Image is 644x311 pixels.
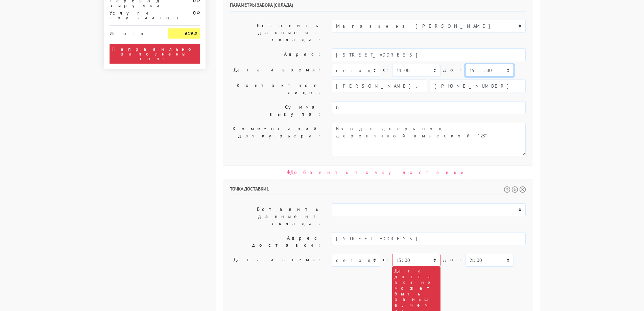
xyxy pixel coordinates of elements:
[225,64,327,77] label: Дата и время:
[225,101,327,120] label: Сумма выкупа:
[225,203,327,229] label: Вставить данные из склада:
[230,186,526,195] h6: Точка доставки
[430,80,526,92] input: Телефон
[332,123,526,156] textarea: Вход в дверь под деревянной вывеской "28"
[443,254,462,266] label: до:
[110,28,158,36] div: Итого
[225,20,327,46] label: Вставить данные из склада:
[266,186,269,192] span: 1
[383,254,389,266] label: c:
[225,123,327,156] label: Комментарий для курьера:
[104,10,163,20] div: Услуги грузчиков
[225,80,327,98] label: Контактное лицо:
[383,64,389,76] label: c:
[110,44,200,64] div: Неправильно заполнены поля
[193,10,196,16] strong: 0
[443,64,462,76] label: до:
[332,80,427,92] input: Имя
[225,48,327,61] label: Адрес:
[223,167,533,178] div: Добавить точку доставки
[225,232,327,251] label: Адрес доставки:
[185,30,193,37] strong: 619
[230,2,526,12] h6: Параметры забора (склада)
